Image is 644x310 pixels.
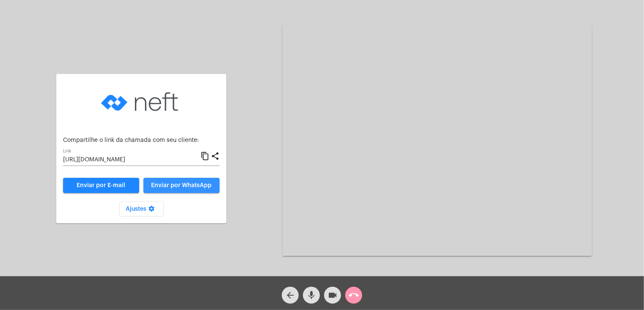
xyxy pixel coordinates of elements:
[99,81,184,123] img: logo-neft-novo-2.png
[63,137,220,144] p: Compartilhe o link da chamada com seu cliente:
[143,178,220,193] button: Enviar por WhatsApp
[328,290,338,300] mat-icon: videocam
[306,290,316,300] mat-icon: mic
[201,151,209,161] mat-icon: content_copy
[126,206,157,212] span: Ajustes
[77,182,126,188] span: Enviar por E-mail
[147,205,157,215] mat-icon: settings
[63,178,139,193] a: Enviar por E-mail
[119,201,164,217] button: Ajustes
[349,290,359,300] mat-icon: call_end
[211,151,220,161] mat-icon: share
[285,290,295,300] mat-icon: arrow_back
[151,182,212,188] span: Enviar por WhatsApp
